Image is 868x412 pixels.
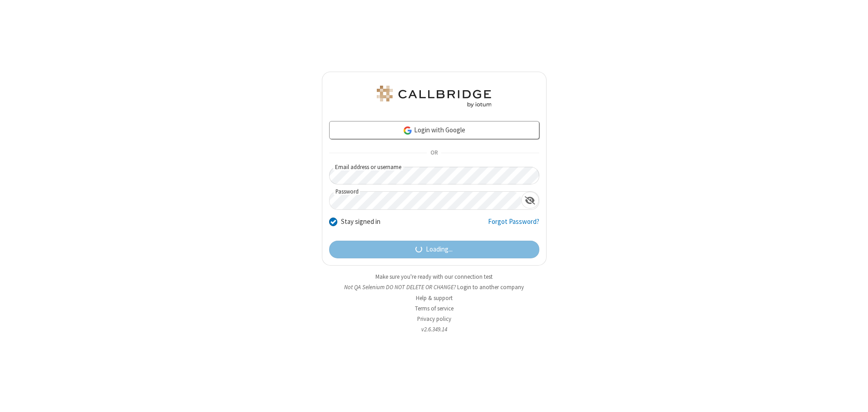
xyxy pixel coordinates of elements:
input: Email address or username [329,167,539,184]
a: Forgot Password? [488,217,539,234]
a: Terms of service [415,305,454,312]
img: google-icon.png [403,126,413,136]
div: Show password [521,192,539,208]
li: v2.6.349.14 [322,325,547,334]
li: Not QA Selenium DO NOT DELETE OR CHANGE? [322,283,547,291]
a: Help & support [416,294,453,302]
button: Login to another company [457,283,524,291]
label: Stay signed in [341,217,380,227]
span: Loading... [426,244,453,255]
button: Loading... [329,241,539,259]
a: Login with Google [329,121,539,139]
img: QA Selenium DO NOT DELETE OR CHANGE [375,86,493,107]
a: Privacy policy [417,315,451,323]
a: Make sure you're ready with our connection test [375,273,493,281]
span: OR [427,147,441,160]
input: Password [330,192,521,209]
